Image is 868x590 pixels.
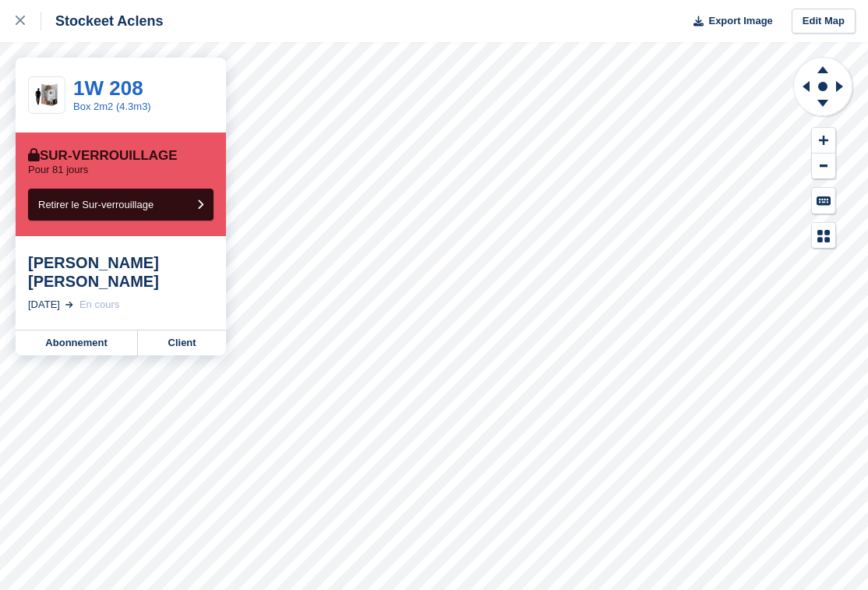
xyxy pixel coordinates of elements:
img: arrow-right-light-icn-cde0832a797a2874e46488d9cf13f60e5c3a73dbe684e267c42b8395dfbc2abf.svg [65,302,73,308]
button: Export Image [684,9,773,34]
div: [PERSON_NAME] [PERSON_NAME] [28,253,213,291]
a: Box 2m2 (4.3m3) [73,101,151,112]
button: Map Legend [812,223,835,249]
a: Abonnement [16,330,138,355]
button: Keyboard Shortcuts [812,188,835,214]
button: Zoom In [812,128,835,154]
a: 1W 208 [73,76,143,100]
button: Zoom Out [812,154,835,179]
span: Retirer le Sur-verrouillage [38,199,153,210]
div: Sur-verrouillage [28,148,178,164]
div: [DATE] [28,297,60,313]
div: En cours [79,297,119,313]
a: Edit Map [792,9,856,34]
p: Pour 81 jours [28,164,88,176]
button: Retirer le Sur-verrouillage [28,189,213,221]
img: 20-sqft-unit%202023-11-07%2015_54_33.jpg [29,82,65,109]
span: Export Image [708,13,772,29]
a: Client [138,330,226,355]
div: Stockeet Aclens [41,12,163,30]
